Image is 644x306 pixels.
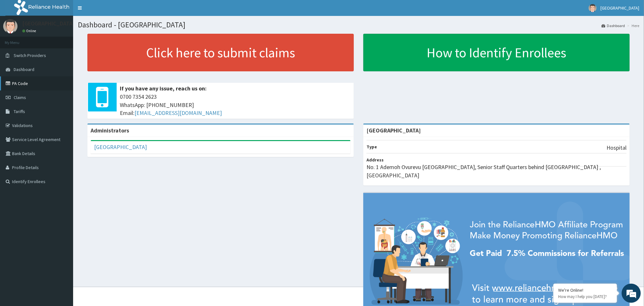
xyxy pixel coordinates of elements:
span: Claims [14,95,26,100]
b: Type [367,144,377,150]
a: [GEOGRAPHIC_DATA] [94,143,147,151]
span: We're online! [37,80,88,145]
p: No. 1 Ademoh Ovurevu [GEOGRAPHIC_DATA], Senior Staff Quarters behind [GEOGRAPHIC_DATA] , [GEOGRAP... [367,163,627,179]
span: 0700 7354 2623 WhatsApp: [PHONE_NUMBER] Email: [120,93,351,117]
b: Address [367,157,384,163]
img: User Image [589,4,597,12]
strong: [GEOGRAPHIC_DATA] [367,127,421,134]
a: [EMAIL_ADDRESS][DOMAIN_NAME] [134,109,222,117]
li: Here [626,23,639,28]
p: How may I help you today? [558,294,612,299]
h1: Dashboard - [GEOGRAPHIC_DATA] [78,21,639,29]
span: Dashboard [14,67,34,72]
span: Tariffs [14,109,25,114]
span: Switch Providers [14,53,46,58]
p: Hospital [606,144,627,152]
b: Administrators [91,127,129,134]
b: If you have any issue, reach us on: [120,85,207,92]
div: Chat with us now [33,36,107,44]
span: [GEOGRAPHIC_DATA] [600,5,639,11]
img: User Image [3,19,17,33]
p: [GEOGRAPHIC_DATA] [22,21,75,26]
a: Online [22,29,38,33]
textarea: Type your message and hit 'Enter' [3,174,121,196]
div: Minimize live chat window [104,3,120,18]
div: We're Online! [558,287,612,293]
a: Dashboard [601,23,625,28]
img: d_794563401_company_1708531726252_794563401 [12,32,26,48]
a: Click here to submit claims [87,34,354,71]
a: How to Identify Enrollees [363,34,630,71]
